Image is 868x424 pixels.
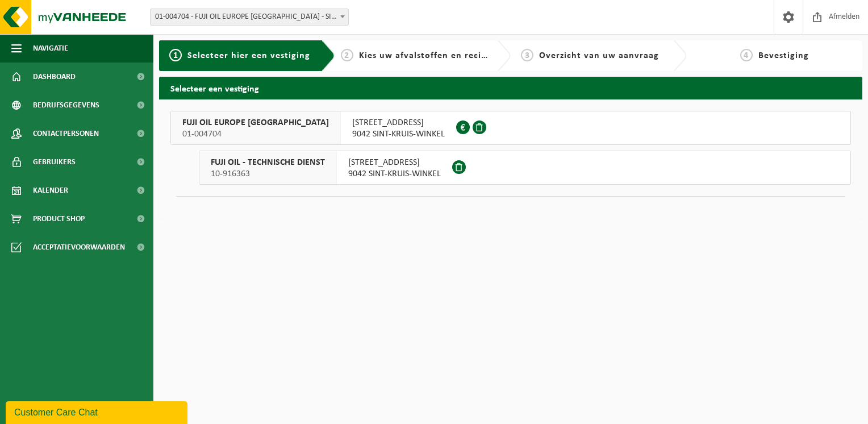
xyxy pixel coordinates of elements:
[169,49,182,61] span: 1
[211,157,325,168] span: FUJI OIL - TECHNISCHE DIENST
[182,117,329,128] span: FUJI OIL EUROPE [GEOGRAPHIC_DATA]
[740,49,753,61] span: 4
[348,168,441,180] span: 9042 SINT-KRUIS-WINKEL
[539,51,659,60] span: Overzicht van uw aanvraag
[33,34,68,63] span: Navigatie
[199,151,851,185] button: FUJI OIL - TECHNISCHE DIENST 10-916363 [STREET_ADDRESS]9042 SINT-KRUIS-WINKEL
[187,51,310,60] span: Selecteer hier een vestiging
[33,205,85,233] span: Product Shop
[352,117,445,128] span: [STREET_ADDRESS]
[352,128,445,140] span: 9042 SINT-KRUIS-WINKEL
[159,77,862,99] h2: Selecteer een vestiging
[33,91,99,119] span: Bedrijfsgegevens
[348,157,441,168] span: [STREET_ADDRESS]
[33,63,76,91] span: Dashboard
[33,119,99,148] span: Contactpersonen
[521,49,533,61] span: 3
[33,148,76,176] span: Gebruikers
[33,233,125,261] span: Acceptatievoorwaarden
[6,399,190,424] iframe: chat widget
[150,9,349,26] span: 01-004704 - FUJI OIL EUROPE NV - SINT-KRUIS-WINKEL
[182,128,329,140] span: 01-004704
[341,49,353,61] span: 2
[170,111,851,145] button: FUJI OIL EUROPE [GEOGRAPHIC_DATA] 01-004704 [STREET_ADDRESS]9042 SINT-KRUIS-WINKEL
[758,51,809,60] span: Bevestiging
[33,176,68,205] span: Kalender
[151,9,348,25] span: 01-004704 - FUJI OIL EUROPE NV - SINT-KRUIS-WINKEL
[211,168,325,180] span: 10-916363
[359,51,515,60] span: Kies uw afvalstoffen en recipiënten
